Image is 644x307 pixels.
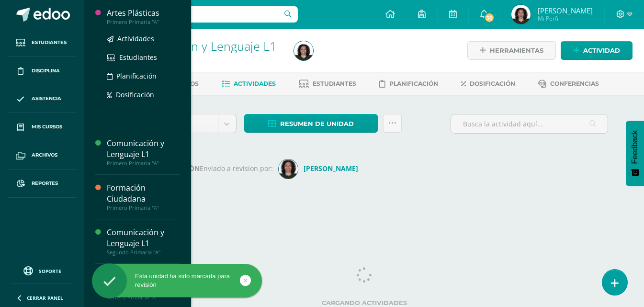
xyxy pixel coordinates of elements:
[107,182,180,211] a: Formación CiudadanaPrimero Primaria "A"
[107,227,180,256] a: Comunicación y Lenguaje L1Segundo Primaria "A"
[279,159,298,179] img: 2a2cbe9f56cf498f7006005510be12ec.png
[511,5,531,24] img: 1c8923e76ea64e00436fe67413b3b1a1.png
[92,272,262,289] div: Esta unidad ha sido marcada para revisión
[379,76,438,91] a: Planificación
[32,123,62,131] span: Mis cursos
[116,71,157,80] span: Planificación
[313,80,356,87] span: Estudiantes
[8,113,77,141] a: Mis cursos
[121,38,276,54] a: Comunicación y Lenguaje L1
[107,33,180,44] a: Actividades
[107,8,180,25] a: Artes PlásticasPrimero Primaria "A"
[200,164,273,173] span: Enviado a revision por:
[11,264,73,277] a: Soporte
[222,76,276,91] a: Actividades
[32,95,61,102] span: Asistencia
[550,80,599,87] span: Conferencias
[8,85,77,114] a: Asistencia
[107,89,180,100] a: Dosificación
[121,39,282,53] h1: Comunicación y Lenguaje L1
[107,138,180,160] div: Comunicación y Lenguaje L1
[389,80,438,87] span: Planificación
[8,29,77,57] a: Estudiantes
[8,57,77,85] a: Disciplina
[244,114,378,133] a: Resumen de unidad
[294,41,313,60] img: 1c8923e76ea64e00436fe67413b3b1a1.png
[90,6,298,23] input: Busca un usuario...
[32,180,58,187] span: Reportes
[484,12,495,23] span: 30
[470,80,515,87] span: Dosificación
[107,19,180,25] div: Primero Primaria "A"
[304,164,358,173] strong: [PERSON_NAME]
[626,121,644,186] button: Feedback - Mostrar encuesta
[451,114,608,133] input: Busca la actividad aquí...
[116,90,154,99] span: Dosificación
[107,249,180,256] div: Segundo Primaria "A"
[467,41,556,60] a: Herramientas
[121,53,282,62] div: Tercero Primaria 'A'
[32,39,67,46] span: Estudiantes
[8,170,77,198] a: Reportes
[27,295,63,301] span: Cerrar panel
[107,138,180,167] a: Comunicación y Lenguaje L1Primero Primaria "A"
[107,205,180,211] div: Primero Primaria "A"
[561,41,633,60] a: Actividad
[107,70,180,81] a: Planificación
[538,76,599,91] a: Conferencias
[117,34,154,43] span: Actividades
[461,76,515,91] a: Dosificación
[107,182,180,205] div: Formación Ciudadana
[490,42,543,59] span: Herramientas
[279,164,362,173] a: [PERSON_NAME]
[32,67,60,75] span: Disciplina
[120,299,609,307] label: Cargando actividades
[583,42,620,59] span: Actividad
[32,151,57,159] span: Archivos
[280,115,354,133] span: Resumen de unidad
[107,52,180,63] a: Estudiantes
[234,80,276,87] span: Actividades
[39,268,61,274] span: Soporte
[107,227,180,249] div: Comunicación y Lenguaje L1
[107,8,180,19] div: Artes Plásticas
[119,53,157,62] span: Estudiantes
[8,141,77,170] a: Archivos
[538,14,593,23] span: Mi Perfil
[107,160,180,167] div: Primero Primaria "A"
[631,130,639,164] span: Feedback
[299,76,356,91] a: Estudiantes
[538,6,593,15] span: [PERSON_NAME]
